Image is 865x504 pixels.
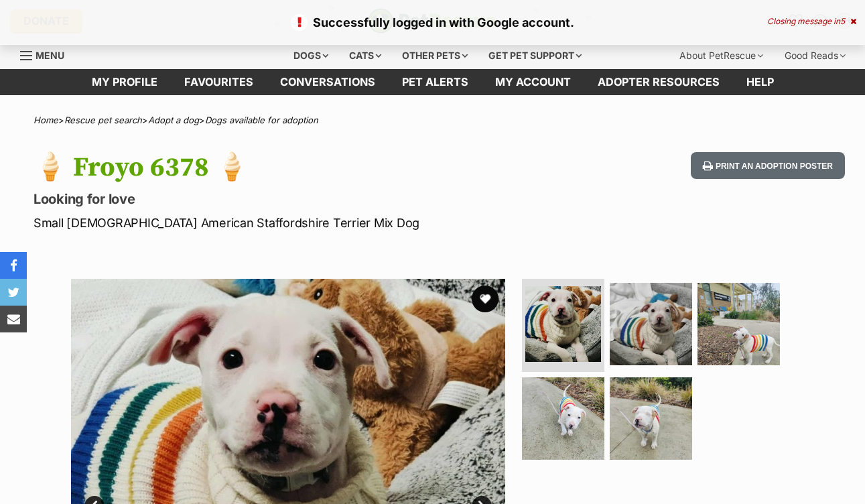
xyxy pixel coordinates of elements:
[610,377,692,460] img: Photo of 🍦 Froyo 6378 🍦
[767,17,856,26] div: Closing message in
[691,152,845,180] button: Print an adoption poster
[393,42,477,69] div: Other pets
[267,69,389,95] a: conversations
[775,42,855,69] div: Good Reads
[522,377,604,460] img: Photo of 🍦 Froyo 6378 🍦
[840,16,845,26] span: 5
[34,190,529,208] p: Looking for love
[64,115,142,125] a: Rescue pet search
[340,42,391,69] div: Cats
[482,69,584,95] a: My account
[205,115,318,125] a: Dogs available for adoption
[148,115,199,125] a: Adopt a dog
[472,286,498,312] button: favourite
[389,69,482,95] a: Pet alerts
[171,69,267,95] a: Favourites
[697,283,780,365] img: Photo of 🍦 Froyo 6378 🍦
[13,13,852,31] p: Successfully logged in with Google account.
[733,69,787,95] a: Help
[284,42,338,69] div: Dogs
[584,69,733,95] a: Adopter resources
[610,283,692,365] img: Photo of 🍦 Froyo 6378 🍦
[479,42,591,69] div: Get pet support
[20,42,74,66] a: Menu
[670,42,773,69] div: About PetRescue
[525,286,601,362] img: Photo of 🍦 Froyo 6378 🍦
[78,69,171,95] a: My profile
[34,214,529,232] p: Small [DEMOGRAPHIC_DATA] American Staffordshire Terrier Mix Dog
[36,50,64,61] span: Menu
[34,115,58,125] a: Home
[34,152,529,183] h1: 🍦 Froyo 6378 🍦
